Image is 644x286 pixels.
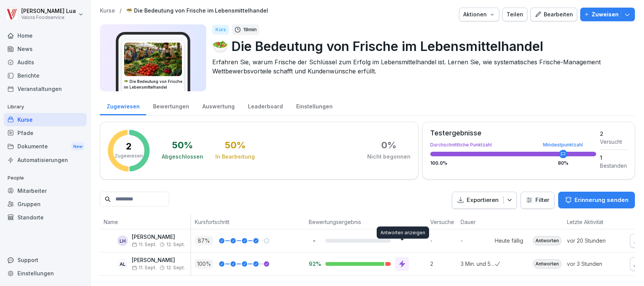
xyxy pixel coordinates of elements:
div: Versucht [600,138,627,146]
p: Exportieren [467,196,499,205]
p: - [309,237,319,244]
p: 3 Min. und 57 Sek. [461,260,495,268]
p: Library [4,101,87,113]
p: 19 min [243,26,257,33]
div: Antworten anzeigen [377,227,429,239]
a: Veranstaltungen [4,82,87,95]
p: People [4,172,87,184]
div: Nicht begonnen [367,153,410,160]
p: Zuweisen [592,10,619,19]
p: Kursfortschritt [195,218,301,226]
h3: 🥗 Die Bedeutung von Frische im Lebensmittelhandel [124,79,182,90]
p: Letzte Aktivität [567,218,616,226]
div: 50 % [225,141,246,150]
p: Dauer [461,218,491,226]
p: vor 3 Stunden [567,260,620,268]
a: Auswertung [196,96,241,115]
div: Aktionen [463,10,495,19]
div: Filter [526,196,549,204]
p: Erinnerung senden [575,196,628,204]
p: 92% [309,260,319,267]
span: 12. Sept. [166,242,185,247]
div: In Bearbeitung [215,153,255,160]
span: 11. Sept. [132,242,156,247]
a: Gruppen [4,197,87,211]
span: 11. Sept. [132,265,156,270]
a: Leaderboard [241,96,289,115]
div: Kurs [212,25,229,35]
a: Mitarbeiter [4,184,87,197]
button: Exportieren [452,192,517,209]
div: Testergebnisse [430,130,596,137]
a: Kurse [100,8,115,14]
a: Bearbeiten [530,8,577,21]
div: Antworten [533,236,562,245]
div: Kurse [4,113,87,126]
a: Standorte [4,211,87,224]
button: Zuweisen [580,8,635,21]
button: Filter [521,192,554,208]
div: LH [117,235,128,246]
p: 🥗 Die Bedeutung von Frische im Lebensmittelhandel [212,37,629,56]
p: 100 % [195,259,213,269]
a: Home [4,29,87,42]
div: 80 % [558,161,568,165]
div: Dokumente [4,140,87,154]
button: Erinnerung senden [558,192,635,208]
p: Zugewiesen [115,153,143,159]
div: Durchschnittliche Punktzahl [430,143,596,147]
div: Bestanden [600,162,627,170]
div: 0 % [381,141,396,150]
p: - [461,237,495,245]
a: Einstellungen [4,267,87,280]
p: [PERSON_NAME] Lua [21,8,76,14]
a: Einstellungen [289,96,339,115]
div: Heute fällig [495,237,523,245]
div: Support [4,253,87,267]
div: 1 [600,154,627,162]
a: DokumenteNew [4,140,87,154]
p: [PERSON_NAME] [132,234,185,240]
p: 2 [126,142,132,151]
p: / [120,8,122,14]
div: 2 [600,130,627,138]
a: Pfade [4,126,87,140]
div: Bearbeiten [535,10,573,19]
div: 100.0 % [430,161,596,165]
div: AL [117,259,128,269]
a: Bewertungen [146,96,196,115]
div: Antworten [533,259,562,269]
a: Berichte [4,69,87,82]
div: 50 % [172,141,193,150]
p: [PERSON_NAME] [132,257,185,264]
p: - [430,237,457,245]
p: Erfahren Sie, warum Frische der Schlüssel zum Erfolg im Lebensmittelhandel ist. Lernen Sie, wie s... [212,57,629,76]
div: Teilen [507,10,523,19]
div: Abgeschlossen [162,153,203,160]
div: Mindestpunktzahl [543,143,583,147]
button: Teilen [502,8,527,21]
a: 🥗 Die Bedeutung von Frische im Lebensmittelhandel [126,8,268,14]
p: Valora Foodservice [21,15,76,20]
img: d4z7zkl15d8x779j9syzxbez.png [124,43,182,76]
p: Versuche [430,218,453,226]
a: News [4,42,87,56]
a: Zugewiesen [100,96,146,115]
p: Bewertungsergebnis [309,218,423,226]
a: Automatisierungen [4,153,87,167]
